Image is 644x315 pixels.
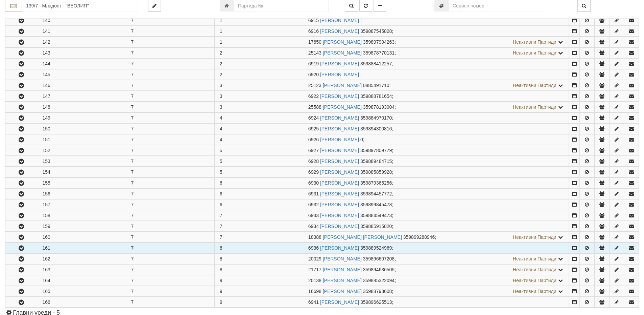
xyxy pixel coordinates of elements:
[37,134,126,145] td: 151
[220,50,222,56] span: 2
[513,267,556,272] span: Неактивни Партиди
[320,191,359,196] a: [PERSON_NAME]
[360,28,392,34] span: 359887545828
[363,256,395,261] span: 359896607208
[308,72,319,77] span: Партида №
[323,289,362,294] a: [PERSON_NAME]
[126,26,214,37] td: 7
[320,93,359,99] a: [PERSON_NAME]
[308,224,319,229] span: Партида №
[360,299,392,305] span: 359896625513
[320,159,359,164] a: [PERSON_NAME]
[220,72,222,77] span: 2
[303,286,569,297] td: ;
[303,265,569,275] td: ;
[220,148,222,153] span: 5
[360,137,363,142] span: 0
[308,202,319,207] span: Партида №
[220,115,222,121] span: 4
[303,232,569,243] td: ;
[513,278,556,283] span: Неактивни Партиди
[37,48,126,58] td: 143
[126,254,214,264] td: 7
[220,224,222,229] span: 7
[126,297,214,308] td: 7
[303,37,569,47] td: ;
[126,48,214,58] td: 7
[37,124,126,134] td: 150
[220,245,222,251] span: 8
[303,210,569,221] td: ;
[513,83,556,88] span: Неактивни Партиди
[363,50,395,56] span: 359878770131
[308,180,319,186] span: Партида №
[37,254,126,264] td: 162
[37,102,126,112] td: 148
[303,113,569,123] td: ;
[37,178,126,188] td: 155
[220,180,222,186] span: 6
[513,104,556,110] span: Неактивни Партиди
[126,210,214,221] td: 7
[37,189,126,199] td: 156
[308,148,319,153] span: Партида №
[320,180,359,186] a: [PERSON_NAME]
[308,104,321,110] span: Партида №
[320,61,359,66] a: [PERSON_NAME]
[308,299,319,305] span: Партида №
[303,134,569,145] td: ;
[360,93,392,99] span: 359888781654
[360,191,392,196] span: 359894457772
[37,156,126,167] td: 153
[220,126,222,131] span: 4
[220,93,222,99] span: 3
[323,256,362,261] a: [PERSON_NAME]
[320,213,359,218] a: [PERSON_NAME]
[126,156,214,167] td: 7
[126,124,214,134] td: 7
[360,115,392,121] span: 359884970170
[513,289,556,294] span: Неактивни Партиди
[303,254,569,264] td: ;
[37,91,126,102] td: 147
[308,39,321,45] span: Партида №
[360,245,392,251] span: 359889524969
[126,145,214,156] td: 7
[308,93,319,99] span: Партида №
[220,267,222,272] span: 8
[403,234,435,240] span: 359899288946
[126,37,214,47] td: 7
[220,256,222,261] span: 8
[323,234,402,240] a: [PERSON_NAME] [PERSON_NAME]
[126,232,214,243] td: 7
[323,50,362,56] a: [PERSON_NAME]
[308,137,319,142] span: Партида №
[126,167,214,177] td: 7
[220,159,222,164] span: 5
[220,137,222,142] span: 4
[220,83,222,88] span: 3
[303,80,569,91] td: ;
[37,232,126,243] td: 160
[126,265,214,275] td: 7
[220,289,222,294] span: 9
[513,39,556,45] span: Неактивни Партиди
[303,91,569,102] td: ;
[308,126,319,131] span: Партида №
[360,180,392,186] span: 359879365256
[360,224,392,229] span: 359885915820
[320,28,359,34] a: [PERSON_NAME]
[308,278,321,283] span: Партида №
[220,213,222,218] span: 7
[320,202,359,207] a: [PERSON_NAME]
[220,234,222,240] span: 7
[37,210,126,221] td: 158
[303,297,569,308] td: ;
[323,39,362,45] a: [PERSON_NAME]
[323,267,362,272] a: [PERSON_NAME]
[303,124,569,134] td: ;
[513,234,556,240] span: Неактивни Партиди
[303,178,569,188] td: ;
[360,61,392,66] span: 359888412257
[360,148,392,153] span: 359897809779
